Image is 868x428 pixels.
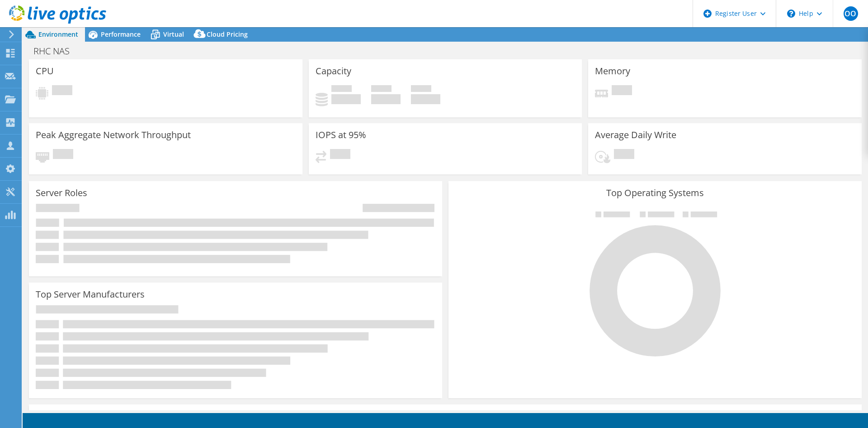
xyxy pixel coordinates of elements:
[411,85,431,94] span: Total
[612,85,632,97] span: Pending
[371,85,392,94] span: Free
[163,30,184,38] span: Virtual
[53,149,73,161] span: Pending
[331,94,361,104] h4: 0 GiB
[316,130,366,140] h3: IOPS at 95%
[787,10,795,18] svg: \n
[330,149,350,161] span: Pending
[595,130,676,140] h3: Average Daily Write
[844,6,858,21] span: OO
[614,149,634,161] span: Pending
[36,130,191,140] h3: Peak Aggregate Network Throughput
[38,30,78,38] span: Environment
[595,66,630,76] h3: Memory
[52,85,72,97] span: Pending
[101,30,141,38] span: Performance
[29,46,84,56] h1: RHC NAS
[36,66,54,76] h3: CPU
[411,94,440,104] h4: 0 GiB
[36,289,145,299] h3: Top Server Manufacturers
[207,30,248,38] span: Cloud Pricing
[371,94,401,104] h4: 0 GiB
[455,188,855,198] h3: Top Operating Systems
[36,188,87,198] h3: Server Roles
[316,66,351,76] h3: Capacity
[331,85,352,94] span: Used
